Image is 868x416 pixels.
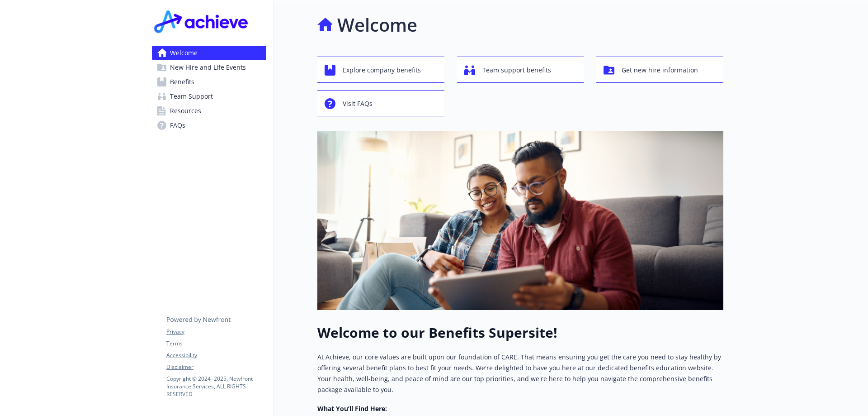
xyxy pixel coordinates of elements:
span: Resources [170,104,201,118]
button: Get new hire information [596,57,723,83]
a: Team Support [152,89,266,104]
button: Explore company benefits [317,57,444,83]
span: Get new hire information [622,62,698,79]
p: At Achieve, our core values are built upon our foundation of CARE. That means ensuring you get th... [317,352,723,395]
span: Team support benefits [482,62,551,79]
p: Copyright © 2024 - 2025 , Newfront Insurance Services, ALL RIGHTS RESERVED [166,375,266,398]
a: Accessibility [166,351,266,359]
span: New Hire and Life Events [170,60,246,75]
button: Visit FAQs [317,90,444,116]
span: Welcome [170,46,198,60]
img: overview page banner [317,131,723,310]
a: Disclaimer [166,363,266,371]
a: Terms [166,339,266,348]
span: Benefits [170,75,194,89]
a: New Hire and Life Events [152,60,266,75]
a: Resources [152,104,266,118]
span: Visit FAQs [343,95,373,112]
a: Benefits [152,75,266,89]
h1: Welcome [337,11,417,38]
h1: Welcome to our Benefits Supersite! [317,325,723,341]
span: Explore company benefits [343,62,421,79]
a: Privacy [166,328,266,336]
span: FAQs [170,118,185,133]
button: Team support benefits [457,57,584,83]
span: Team Support [170,89,213,104]
strong: What You’ll Find Here: [317,404,387,413]
a: Welcome [152,46,266,60]
a: FAQs [152,118,266,133]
